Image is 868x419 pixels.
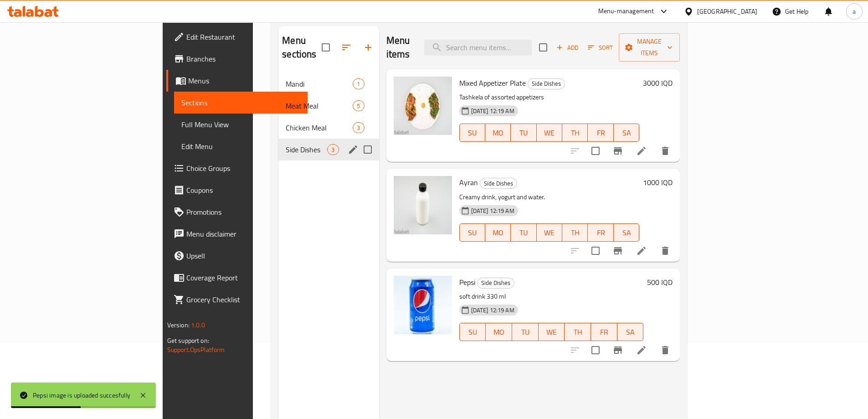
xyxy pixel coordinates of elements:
[591,323,617,341] button: FR
[565,323,591,341] button: TH
[614,124,639,142] button: SA
[477,278,514,289] div: Side Dishes
[540,226,559,239] span: WE
[478,278,514,288] span: Side Dishes
[286,122,353,133] span: Chicken Meal
[186,163,300,174] span: Choice Groups
[514,226,533,239] span: TU
[181,141,300,152] span: Edit Menu
[588,223,613,242] button: FR
[357,36,379,58] button: Add section
[316,38,335,57] span: Select all sections
[278,73,379,95] div: Mandi1
[327,144,339,155] div: items
[278,139,379,160] div: Side Dishes3edit
[636,145,647,156] a: Edit menu item
[598,6,654,17] div: Menu-management
[853,6,856,16] span: a
[463,326,483,339] span: SU
[480,178,517,189] div: Side Dishes
[562,124,588,142] button: TH
[626,36,673,59] span: Manage items
[278,117,379,139] div: Chicken Meal3
[174,135,308,157] a: Edit Menu
[591,126,610,140] span: FR
[167,335,209,347] span: Get support on:
[540,126,559,140] span: WE
[582,41,619,55] span: Sort items
[424,40,532,56] input: search
[278,95,379,117] div: Meat Meal5
[353,102,364,110] span: 5
[617,323,644,341] button: SA
[621,326,640,339] span: SA
[174,114,308,135] a: Full Menu View
[188,75,300,86] span: Menus
[566,226,584,239] span: TH
[553,41,582,55] span: Add item
[394,176,452,234] img: Ayran
[166,157,308,179] a: Choice Groups
[459,191,640,203] p: Creamy drink, yogurt and water.
[542,326,561,339] span: WE
[467,107,518,115] span: [DATE] 12:19 AM
[586,141,605,160] span: Select to update
[636,345,647,356] a: Edit menu item
[654,339,676,361] button: delete
[166,179,308,201] a: Coupons
[489,226,507,239] span: MO
[174,92,308,114] a: Sections
[186,53,300,64] span: Branches
[463,226,482,239] span: SU
[353,80,364,88] span: 1
[286,78,353,89] span: Mandi
[591,226,610,239] span: FR
[459,275,475,289] span: Pepsi
[697,6,757,16] div: [GEOGRAPHIC_DATA]
[485,124,511,142] button: MO
[186,272,300,283] span: Coverage Report
[489,126,507,140] span: MO
[186,228,300,239] span: Menu disclaimer
[166,245,308,267] a: Upsell
[607,140,629,162] button: Branch-specific-item
[353,78,364,89] div: items
[562,223,588,242] button: TH
[654,140,676,162] button: delete
[480,178,517,189] span: Side Dishes
[489,326,508,339] span: MO
[353,124,364,132] span: 3
[619,33,680,62] button: Manage items
[647,276,673,289] h6: 500 IQD
[181,97,300,108] span: Sections
[186,294,300,305] span: Grocery Checklist
[588,42,613,53] span: Sort
[386,34,414,61] h2: Menu items
[286,144,327,155] span: Side Dishes
[617,126,636,140] span: SA
[607,240,629,262] button: Branch-specific-item
[186,31,300,42] span: Edit Restaurant
[463,126,482,140] span: SU
[534,38,553,57] span: Select section
[485,223,511,242] button: MO
[346,143,360,156] button: edit
[394,77,452,135] img: Mixed Appetizer Plate
[166,70,308,92] a: Menus
[191,319,205,331] span: 1.0.0
[167,344,225,356] a: Support.OpsPlatform
[586,41,615,55] button: Sort
[166,201,308,223] a: Promotions
[486,323,512,341] button: MO
[459,92,640,103] p: Tashkela of assorted appetizers
[586,341,605,360] span: Select to update
[537,124,562,142] button: WE
[617,226,636,239] span: SA
[553,41,582,55] button: Add
[528,78,565,89] span: Side Dishes
[588,124,613,142] button: FR
[636,245,647,256] a: Edit menu item
[459,223,485,242] button: SU
[459,291,644,302] p: soft drink 330 ml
